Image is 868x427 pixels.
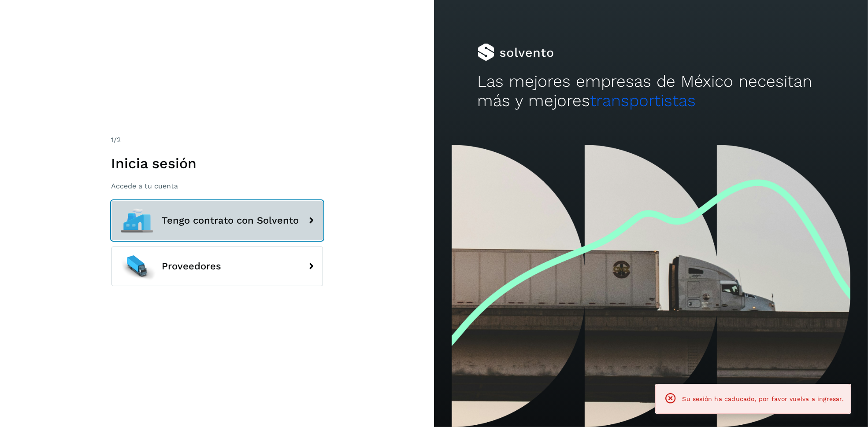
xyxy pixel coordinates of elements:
[111,136,114,144] span: 1
[111,182,323,190] p: Accede a tu cuenta
[111,155,323,172] h1: Inicia sesión
[111,201,323,240] button: Tengo contrato con Solvento
[162,261,222,272] span: Proveedores
[111,135,323,145] div: /2
[590,91,696,110] span: transportistas
[162,215,299,226] span: Tengo contrato con Solvento
[478,72,825,111] h2: Las mejores empresas de México necesitan más y mejores
[683,395,844,402] span: Su sesión ha caducado, por favor vuelva a ingresar.
[111,247,323,286] button: Proveedores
